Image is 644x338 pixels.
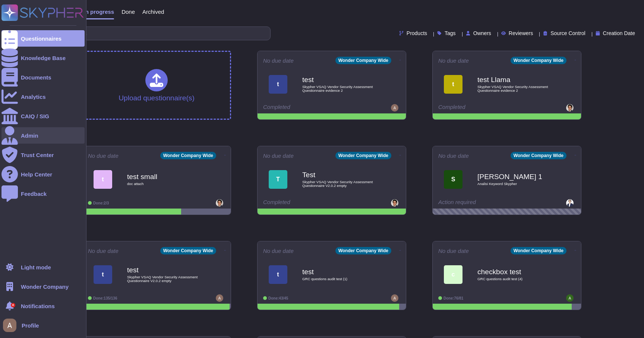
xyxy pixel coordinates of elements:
[438,248,469,254] span: No due date
[21,36,61,41] div: Questionnaires
[21,152,54,158] div: Trust Center
[21,94,46,100] div: Analytics
[335,57,391,64] div: Wonder Company Wide
[566,104,574,112] img: user
[1,88,85,105] a: Analytics
[263,153,294,159] span: No due date
[302,277,377,281] span: GRC questions audit test (1)
[1,317,22,334] button: user
[302,76,377,83] b: test
[444,170,463,189] div: S
[160,247,216,254] div: Wonder Company Wide
[477,85,552,92] span: Skypher VSAQ Vendor Security Assessment Questionnaire evidence 2
[391,199,398,207] img: user
[21,284,69,290] span: Wonder Company
[22,323,39,328] span: Profile
[445,31,456,36] span: Tags
[302,268,377,275] b: test
[438,104,530,112] div: Completed
[94,170,112,189] div: t
[29,27,270,40] input: Search by keywords
[160,152,216,159] div: Wonder Company Wide
[11,303,15,307] div: 8
[21,265,51,270] div: Light mode
[88,153,119,159] span: No due date
[443,296,463,300] span: Done: 76/81
[302,85,377,92] span: Skypher VSAQ Vendor Security Assessment Questionnaire evidence 2
[477,173,552,180] b: [PERSON_NAME] 1
[94,265,112,284] div: t
[1,166,85,182] a: Help Center
[444,265,463,284] div: c
[1,108,85,124] a: CAIQ / SIG
[444,75,463,94] div: t
[438,58,469,63] span: No due date
[21,172,52,177] div: Help Center
[473,31,491,36] span: Owners
[21,75,51,80] div: Documents
[477,182,552,186] span: Analisi Keyword Skypher
[21,133,38,138] div: Admin
[21,303,55,309] span: Notifications
[268,296,288,300] span: Done: 43/45
[477,277,552,281] span: GRC questions audit test (4)
[302,171,377,178] b: Test
[477,76,552,83] b: test Llama
[509,31,533,36] span: Reviewers
[93,201,109,205] span: Done: 2/3
[407,31,427,36] span: Products
[1,127,85,144] a: Admin
[263,58,294,63] span: No due date
[269,75,287,94] div: t
[21,113,49,119] div: CAIQ / SIG
[269,170,287,189] div: T
[127,182,202,186] span: doc attach
[391,104,398,112] img: user
[1,147,85,163] a: Trust Center
[566,294,574,302] img: user
[3,319,16,332] img: user
[335,152,391,159] div: Wonder Company Wide
[127,266,202,273] b: test
[216,294,223,302] img: user
[127,173,202,180] b: test small
[603,31,635,36] span: Creation Date
[566,199,574,207] img: user
[511,152,566,159] div: Wonder Company Wide
[438,199,530,207] div: Action required
[21,191,47,197] div: Feedback
[1,30,85,47] a: Questionnaires
[391,294,398,302] img: user
[269,265,287,284] div: t
[302,180,377,187] span: Skypher VSAQ Vendor Security Assessment Questionnaire V2.0.2 empty
[142,9,164,15] span: Archived
[88,248,119,254] span: No due date
[511,247,566,254] div: Wonder Company Wide
[1,50,85,66] a: Knowledge Base
[477,268,552,275] b: checkbox test
[83,9,114,15] span: In progress
[263,248,294,254] span: No due date
[93,296,117,300] span: Done: 135/136
[1,69,85,85] a: Documents
[127,275,202,282] span: Skypher VSAQ Vendor Security Assessment Questionnaire V2.0.2 empty
[1,185,85,202] a: Feedback
[511,57,566,64] div: Wonder Company Wide
[263,199,354,207] div: Completed
[121,9,135,15] span: Done
[438,153,469,159] span: No due date
[335,247,391,254] div: Wonder Company Wide
[216,199,223,207] img: user
[550,31,585,36] span: Source Control
[21,55,66,61] div: Knowledge Base
[263,104,354,112] div: Completed
[119,69,195,101] div: Upload questionnaire(s)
